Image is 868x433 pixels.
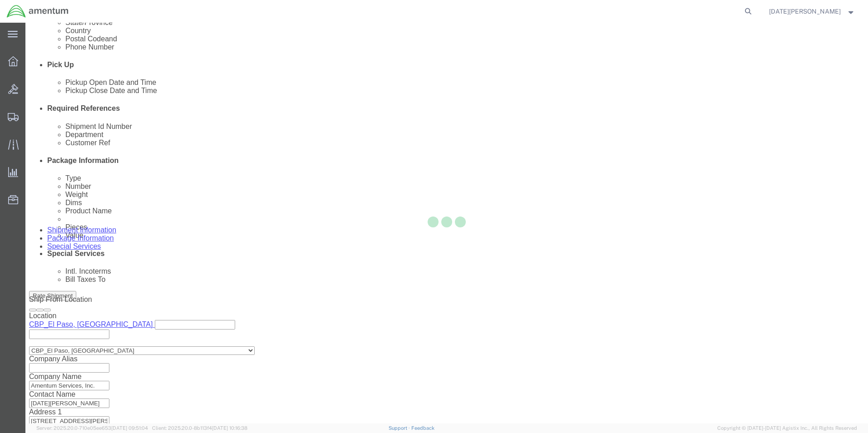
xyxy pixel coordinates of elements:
span: Client: 2025.20.0-8b113f4 [152,425,247,431]
span: Copyright © [DATE]-[DATE] Agistix Inc., All Rights Reserved [717,424,857,432]
span: Server: 2025.20.0-710e05ee653 [36,425,148,431]
span: Noel Arrieta [769,6,841,16]
a: Feedback [411,425,434,431]
a: Support [389,425,411,431]
span: [DATE] 09:51:04 [111,425,148,431]
span: [DATE] 10:16:38 [212,425,247,431]
button: [DATE][PERSON_NAME] [769,6,856,17]
img: logo [6,5,69,18]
